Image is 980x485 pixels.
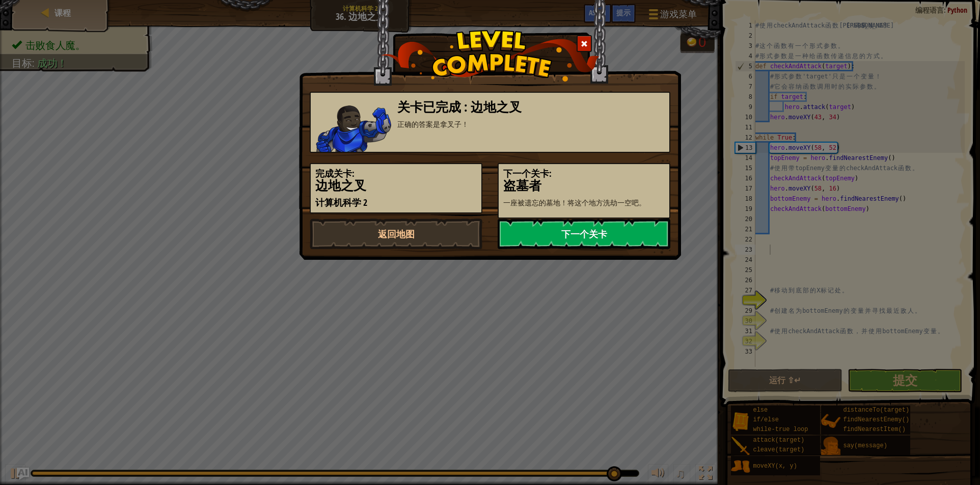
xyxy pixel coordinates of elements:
a: 下一个关卡 [498,219,670,249]
p: 一座被遗忘的墓地！将这个地方洗劫一空吧。 [503,198,665,208]
a: 返回地图 [310,219,482,249]
h3: 边地之叉 [315,179,477,193]
h3: 关卡已完成 : 边地之叉 [397,100,665,114]
img: level_complete.png [381,30,600,82]
h3: 盗墓者 [503,179,665,193]
img: stalwart.png [316,105,391,152]
div: 正确的答案是拿叉子！ [397,119,665,129]
h5: 下一个关卡: [503,169,665,179]
h5: 计算机科学 2 [315,198,477,208]
h5: 完成关卡: [315,169,477,179]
